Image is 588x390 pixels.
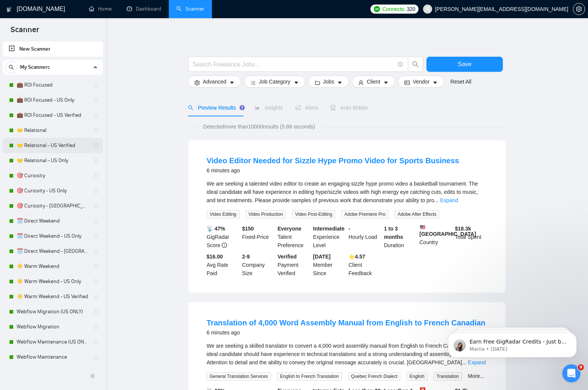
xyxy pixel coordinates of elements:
[330,105,368,111] span: Auto Bidder
[93,82,99,88] span: holder
[93,354,99,360] span: holder
[93,279,99,285] span: holder
[205,224,241,249] div: GigRadar Score
[93,339,99,345] span: holder
[17,198,89,214] a: 🎯 Curiosity - [GEOGRAPHIC_DATA] Verified
[347,224,383,249] div: Hourly Load
[222,243,227,248] span: info-circle
[255,105,260,110] span: area-chart
[17,274,89,289] a: ☀️ Warm Weekend - US Only
[17,153,89,168] a: 🤝 Relational - US Only
[437,317,588,370] iframe: Intercom notifications message
[207,328,485,337] div: 6 minutes ago
[93,263,99,269] span: holder
[278,226,302,232] b: Everyone
[313,226,344,232] b: Intermediate
[239,104,246,111] div: Tooltip anchor
[3,42,103,57] li: New Scanner
[420,224,425,230] img: 🇺🇸
[93,203,99,209] span: holder
[6,65,17,70] span: search
[9,42,97,57] a: New Scanner
[434,197,439,203] span: ...
[17,183,89,198] a: 🎯 Curiosity - US Only
[93,127,99,133] span: holder
[352,76,395,88] button: userClientcaret-down
[398,62,403,67] span: info-circle
[395,210,440,218] span: Adobe After Effects
[194,80,200,85] span: setting
[255,105,283,111] span: Insights
[250,80,256,85] span: bars
[308,76,349,88] button: folderJobscaret-down
[408,61,423,68] span: search
[176,6,204,12] a: searchScanner
[207,181,478,203] span: We are seeking a talented video editor to create an engaging sizzle hype promo video a basketball...
[330,105,336,110] span: robot
[562,364,580,382] iframe: Intercom live chat
[17,108,89,123] a: 💼 ROI Focused - US Verified
[188,76,241,88] button: settingAdvancedcaret-down
[404,80,410,85] span: idcard
[367,77,380,86] span: Client
[573,6,585,12] span: setting
[347,252,383,277] div: Client Feedback
[207,343,482,365] span: We are seeking a skilled translator to convert a 4,000 word assembly manual from English to Frenc...
[207,166,459,175] div: 6 minutes ago
[277,372,342,381] span: English to French Translation
[93,294,99,300] span: holder
[207,180,487,204] div: We are seeking a talented video editor to create an engaging sizzle hype promo video a basketball...
[259,77,290,86] span: Job Category
[295,105,319,111] span: Alerts
[207,226,225,232] b: 📡 47%
[93,309,99,315] span: holder
[127,6,161,12] a: dashboardDashboard
[573,3,585,15] button: setting
[207,319,485,327] a: Translation of 4,000 Word Assembly Manual from English to French Canadian
[406,372,427,381] span: English
[407,5,415,13] span: 320
[241,252,276,277] div: Company Size
[426,57,503,72] button: Save
[198,122,320,131] span: Detected more than 10000 results (5.68 seconds)
[17,350,89,365] a: Webflow Maintenance
[278,254,297,260] b: Verified
[93,233,99,239] span: holder
[425,6,430,12] span: user
[311,224,347,249] div: Experience Level
[383,5,405,13] span: Connects:
[341,210,389,218] span: Adobe Premiere Pro
[384,226,403,240] b: 1 to 3 months
[17,138,89,153] a: 🤝 Relational - US Verified
[188,105,193,110] span: search
[93,324,99,330] span: holder
[337,80,342,85] span: caret-down
[17,304,89,319] a: Webflow Migration (US ONLY)
[17,259,89,274] a: ☀️ Warm Weekend
[311,252,347,277] div: Member Since
[468,373,485,379] a: More...
[408,57,423,72] button: search
[383,80,389,85] span: caret-down
[420,224,476,237] b: [GEOGRAPHIC_DATA]
[244,76,305,88] button: barsJob Categorycaret-down
[17,229,89,244] a: 🗓️ Direct Weekend - US Only
[93,97,99,103] span: holder
[17,168,89,183] a: 🎯 Curiosity
[93,158,99,164] span: holder
[17,289,89,304] a: ☀️ Warm Weekend - US Verified
[17,244,89,259] a: 🗓️ Direct Weekend - [GEOGRAPHIC_DATA] Verified
[207,372,271,381] span: General Translation Services
[205,252,241,277] div: Avg Rate Paid
[90,372,98,380] span: double-left
[93,248,99,254] span: holder
[440,197,458,203] a: Expand
[17,319,89,334] a: Webflow Migration
[188,105,243,111] span: Preview Results
[323,77,334,86] span: Jobs
[93,142,99,149] span: holder
[242,226,254,232] b: $ 150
